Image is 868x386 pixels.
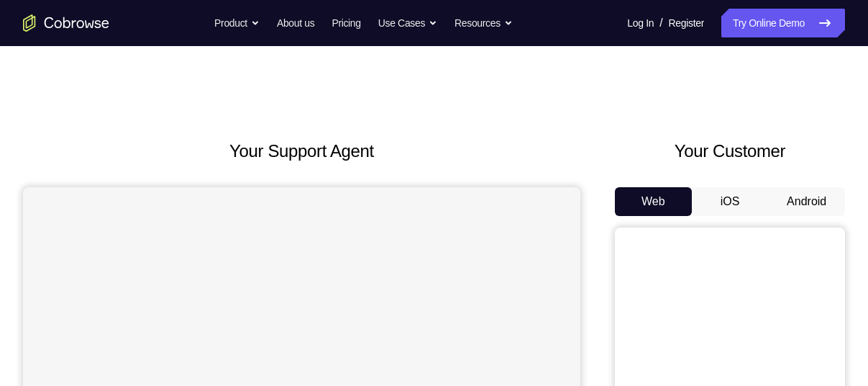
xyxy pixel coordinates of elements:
[659,14,662,32] span: /
[23,138,580,164] h2: Your Support Agent
[615,187,692,216] button: Web
[214,9,260,37] button: Product
[627,9,654,37] a: Log In
[721,9,845,37] a: Try Online Demo
[23,14,109,32] a: Go to the home page
[692,187,769,216] button: iOS
[378,9,437,37] button: Use Cases
[669,9,704,37] a: Register
[768,187,845,216] button: Android
[615,138,845,164] h2: Your Customer
[277,9,314,37] a: About us
[332,9,360,37] a: Pricing
[454,9,513,37] button: Resources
